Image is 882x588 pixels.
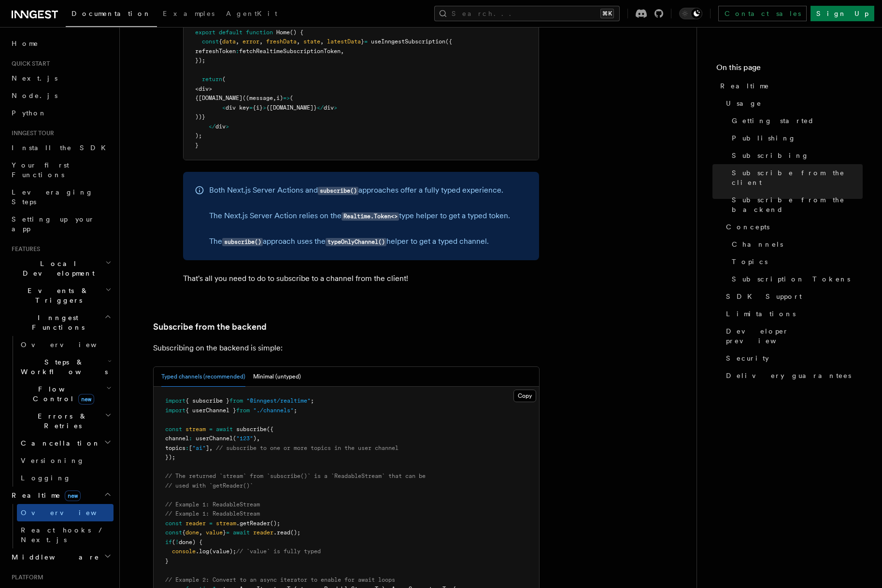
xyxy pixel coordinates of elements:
span: Channels [732,239,783,249]
button: Local Development [8,255,114,282]
span: < [195,85,199,92]
span: "ai" [192,445,206,451]
span: </ [209,123,215,130]
span: { [182,529,185,536]
span: // Example 1: ReadableStream [165,510,260,517]
span: if [165,539,172,546]
a: Versioning [17,452,114,469]
a: React hooks / Next.js [17,521,114,548]
span: : [236,48,239,55]
kbd: ⌘K [600,9,614,18]
span: Developer preview [726,326,863,346]
span: ))} [195,113,205,120]
span: = [209,426,213,433]
span: , [273,95,276,101]
span: .getReader [236,520,270,527]
span: const [202,38,219,45]
span: Security [726,353,769,363]
span: stream [216,520,236,527]
span: Local Development [8,259,105,278]
a: Next.js [8,70,114,87]
a: Subscribe from the backend [153,320,267,334]
span: React hooks / Next.js [21,526,106,544]
span: Realtime [720,81,769,91]
span: data [222,38,236,45]
button: Typed channels (recommended) [161,367,245,387]
a: Getting started [728,112,863,129]
span: AgentKit [226,10,277,17]
span: return [202,76,222,83]
span: {[DOMAIN_NAME]} [266,104,317,111]
span: ( [172,539,175,546]
span: function [246,29,273,36]
span: Overview [21,509,120,517]
span: (); [290,529,300,536]
a: Subscribe from the backend [728,191,863,218]
a: AgentKit [220,3,283,26]
span: from [236,407,250,414]
span: Leveraging Steps [12,188,93,206]
span: } [223,529,226,536]
span: const [165,426,182,433]
span: ( [222,76,226,83]
button: Flow Controlnew [17,380,114,407]
span: Subscribe from the client [732,168,863,187]
button: Errors & Retries [17,407,114,434]
span: Your first Functions [12,161,69,179]
code: subscribe() [222,238,263,246]
a: Subscribing [728,147,863,164]
span: userChannel [196,435,233,442]
span: Node.js [12,92,57,99]
span: Getting started [732,116,814,126]
span: // `value` is fully typed [236,548,321,555]
span: > [226,123,229,130]
span: { [219,38,222,45]
span: Cancellation [17,438,100,448]
code: typeOnlyChannel() [326,238,386,246]
span: Events & Triggers [8,286,105,305]
span: ({ [267,426,273,433]
button: Minimal (untyped) [253,367,301,387]
span: "123" [236,435,253,442]
span: // subscribe to one or more topics in the user channel [216,445,398,451]
span: reader [253,529,273,536]
span: { subscribe } [185,397,229,404]
span: ) [253,435,256,442]
span: : [189,435,192,442]
p: That's all you need to do to subscribe to a channel from the client! [183,272,539,285]
span: > [209,85,212,92]
span: { userChannel } [185,407,236,414]
span: = [249,104,253,111]
span: Setting up your app [12,215,95,233]
span: refreshToken [195,48,236,55]
span: , [341,48,344,55]
a: Subscription Tokens [728,270,863,288]
button: Middleware [8,548,114,566]
h4: On this page [716,62,863,77]
span: div [324,104,334,111]
span: // Example 1: ReadableStream [165,501,260,508]
span: // The returned `stream` from `subscribe()` is a `ReadableStream` that can be [165,473,426,479]
span: </ [317,104,324,111]
a: Python [8,104,114,122]
span: new [65,490,81,501]
span: await [233,529,250,536]
span: Examples [163,10,214,17]
a: Contact sales [718,6,807,21]
span: topics [165,445,185,451]
p: The approach uses the helper to get a typed channel. [209,235,510,249]
span: Home [276,29,290,36]
button: Steps & Workflows [17,353,114,380]
a: Examples [157,3,220,26]
span: , [256,435,260,442]
span: ( [290,95,293,101]
a: Subscribe from the client [728,164,863,191]
span: Quick start [8,60,50,68]
span: = [209,520,213,527]
span: Subscribe from the backend [732,195,863,214]
span: Logging [21,474,71,482]
span: ( [233,435,236,442]
span: i) [276,95,283,101]
span: console [172,548,196,555]
a: Concepts [722,218,863,236]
